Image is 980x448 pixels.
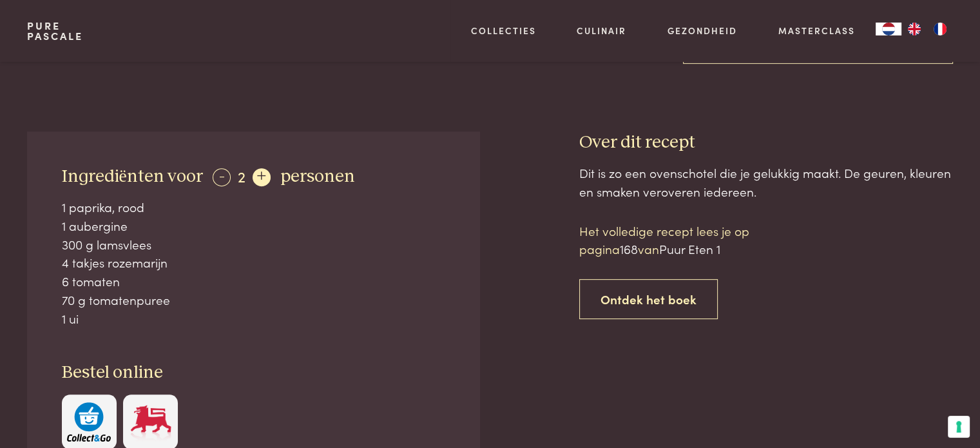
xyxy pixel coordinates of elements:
div: 4 takjes rozemarijn [62,253,446,272]
div: 1 paprika, rood [62,198,446,217]
button: Uw voorkeuren voor toestemming voor trackingtechnologieën [948,416,970,438]
a: FR [927,23,953,35]
span: Puur Eten 1 [659,240,720,257]
a: Ontdek het boek [579,279,718,320]
div: Language [876,23,901,35]
a: Gezondheid [668,24,737,37]
a: PurePascale [27,21,83,41]
a: Masterclass [778,24,855,37]
p: Het volledige recept lees je op pagina van [579,222,798,258]
img: c308188babc36a3a401bcb5cb7e020f4d5ab42f7cacd8327e500463a43eeb86c.svg [67,402,111,442]
div: Dit is zo een ovenschotel die je gelukkig maakt. De geuren, kleuren en smaken veroveren iedereen. [579,164,953,200]
span: Ingrediënten voor [62,168,203,186]
div: 300 g lamsvlees [62,235,446,254]
div: 1 aubergine [62,217,446,235]
a: NL [876,23,901,35]
ul: Language list [901,23,953,35]
span: 2 [238,165,245,186]
div: + [253,168,271,186]
span: 168 [620,240,638,257]
div: 70 g tomatenpuree [62,291,446,309]
aside: Language selected: Nederlands [876,23,953,35]
h3: Over dit recept [579,131,953,154]
div: 1 ui [62,309,446,328]
a: Collecties [471,24,536,37]
span: personen [280,168,355,186]
a: EN [901,23,927,35]
h3: Bestel online [62,362,446,384]
a: Culinair [577,24,626,37]
div: - [213,168,231,186]
img: Delhaize [129,402,173,442]
div: 6 tomaten [62,272,446,291]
